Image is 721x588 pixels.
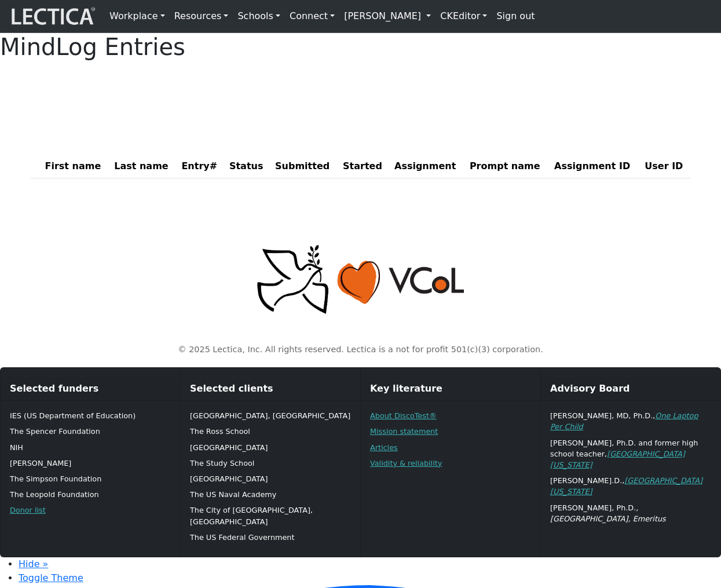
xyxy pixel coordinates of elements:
[10,506,46,514] a: Donor list
[390,155,465,178] th: Assignment
[254,243,467,316] img: Peace, love, VCoL
[40,155,109,178] th: First name
[550,155,640,178] th: Assignment ID
[190,489,351,500] p: The US Naval Academy
[181,377,360,401] div: Selected clients
[435,5,492,28] a: CKEditor
[190,410,351,421] p: [GEOGRAPHIC_DATA], [GEOGRAPHIC_DATA]
[370,459,442,468] a: Validity & reliability
[550,503,666,523] em: , [GEOGRAPHIC_DATA], Emeritus
[550,502,711,524] p: [PERSON_NAME], Ph.D.
[550,437,711,471] p: [PERSON_NAME], Ph.D. and former high school teacher,
[233,5,285,28] a: Schools
[225,155,270,178] th: Status
[1,377,180,401] div: Selected funders
[10,473,171,484] p: The Simpson Foundation
[550,450,685,469] a: [GEOGRAPHIC_DATA][US_STATE]
[10,410,171,421] p: IES (US Department of Education)
[190,442,351,453] p: [GEOGRAPHIC_DATA]
[640,155,690,178] th: User ID
[339,5,435,28] a: [PERSON_NAME]
[190,505,351,527] p: The City of [GEOGRAPHIC_DATA], [GEOGRAPHIC_DATA]
[492,5,539,28] a: Sign out
[465,155,550,178] th: Prompt name
[10,489,171,500] p: The Leopold Foundation
[338,155,390,178] th: Started
[10,458,171,469] p: [PERSON_NAME]
[541,377,720,401] div: Advisory Board
[177,155,225,178] th: Entry#
[10,442,171,453] p: NIH
[170,5,233,28] a: Resources
[19,558,48,569] a: Hide »
[9,5,96,27] img: lecticalive
[109,155,177,178] th: Last name
[190,473,351,484] p: [GEOGRAPHIC_DATA]
[285,5,339,28] a: Connect
[270,155,338,178] th: Submitted
[190,426,351,437] p: The Ross School
[550,411,698,431] a: One Laptop Per Child
[370,411,437,420] a: About DiscoTest®
[190,458,351,469] p: The Study School
[38,344,684,356] p: © 2025 Lectica, Inc. All rights reserved. Lectica is a not for profit 501(c)(3) corporation.
[550,476,702,496] a: [GEOGRAPHIC_DATA][US_STATE]
[361,377,540,401] div: Key literature
[550,410,711,432] p: [PERSON_NAME], MD, Ph.D.,
[10,426,171,437] p: The Spencer Foundation
[190,532,351,543] p: The US Federal Government
[550,475,711,497] p: [PERSON_NAME].D.,
[105,5,170,28] a: Workplace
[370,427,438,436] a: Mission statement
[370,443,398,452] a: Articles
